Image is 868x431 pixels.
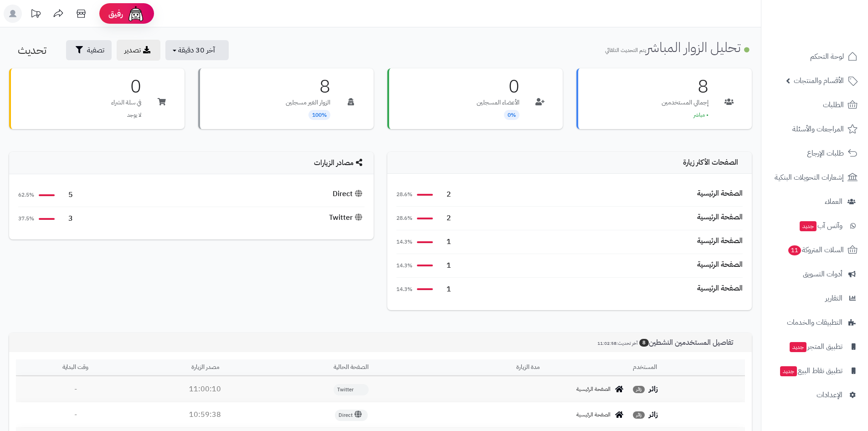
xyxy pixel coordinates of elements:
span: إشعارات التحويلات البنكية [775,171,844,184]
span: طلبات الإرجاع [807,147,844,160]
span: 11:02:58 [597,340,616,347]
span: تطبيق نقاط البيع [779,364,842,377]
span: 28.6% [396,191,412,198]
h3: 0 [111,78,141,96]
span: 3 [59,213,73,224]
div: الصفحة الرئيسية [697,260,743,270]
td: 11:00:10 [135,377,275,402]
span: - [74,409,77,420]
h3: تفاصيل المستخدمين النشطين [591,338,745,347]
button: تصفية [66,40,112,60]
a: تطبيق المتجرجديد [767,336,863,358]
a: تحديثات المنصة [24,5,47,25]
span: آخر 30 دقيقة [178,45,215,56]
a: الطلبات [767,94,863,116]
button: آخر 30 دقيقة [165,40,229,60]
th: وقت البداية [16,359,135,376]
span: Twitter [334,384,369,395]
a: تطبيق نقاط البيعجديد [767,360,863,382]
a: التقارير [767,287,863,309]
p: في سلة الشراء [111,98,141,107]
span: أدوات التسويق [803,268,842,280]
td: 10:59:38 [135,402,275,427]
span: لوحة التحكم [810,50,844,63]
a: المراجعات والأسئلة [767,118,863,140]
h4: مصادر الزيارات [18,159,365,167]
strong: زائر [649,384,658,395]
strong: زائر [649,409,658,420]
span: وآتس آب [799,219,842,232]
span: - [74,384,77,395]
span: 28.6% [396,214,412,222]
span: التقارير [825,292,842,305]
span: الصفحة الرئيسية [576,411,611,419]
span: 14.3% [396,238,412,246]
span: التطبيقات والخدمات [787,316,842,329]
img: ai-face.png [127,5,145,23]
span: 2 [437,189,451,200]
span: 8 [639,339,649,347]
span: السلات المتروكة [787,244,844,256]
span: الأقسام والمنتجات [794,74,844,87]
span: رفيق [108,8,123,19]
span: 1 [437,260,451,271]
span: العملاء [825,195,842,208]
th: المستخدم [629,359,745,376]
a: أدوات التسويق [767,263,863,285]
div: الصفحة الرئيسية [697,283,743,294]
h3: 8 [286,78,330,96]
div: Direct [333,189,365,199]
span: تحديث [18,42,46,58]
a: طلبات الإرجاع [767,142,863,164]
th: الصفحة الحالية [275,359,427,376]
span: • مباشر [693,111,709,119]
span: 0% [504,110,519,120]
small: آخر تحديث: [597,340,637,347]
span: زائر [633,411,645,419]
h3: 8 [662,78,709,96]
span: الصفحة الرئيسية [576,385,611,393]
span: 1 [437,284,451,295]
a: السلات المتروكة11 [767,239,863,261]
div: الصفحة الرئيسية [697,188,743,199]
a: لوحة التحكم [767,46,863,68]
span: زائر [633,386,645,393]
th: مدة الزيارة [427,359,629,376]
div: Twitter [329,213,365,223]
span: 14.3% [396,286,412,293]
span: جديد [800,221,817,231]
h1: تحليل الزوار المباشر [605,40,752,55]
a: الإعدادات [767,384,863,406]
h3: 0 [477,78,519,96]
a: العملاء [767,191,863,213]
span: الطلبات [823,99,844,111]
small: يتم التحديث التلقائي [605,46,646,54]
span: 14.3% [396,262,412,270]
span: جديد [790,342,806,352]
p: إجمالي المستخدمين [662,98,709,107]
a: التطبيقات والخدمات [767,312,863,333]
p: الأعضاء المسجلين [477,98,519,107]
span: 37.5% [18,215,34,223]
a: تصدير [117,40,160,61]
span: تطبيق المتجر [789,340,842,353]
div: الصفحة الرئيسية [697,236,743,246]
h4: الصفحات الأكثر زيارة [396,159,743,167]
a: وآتس آبجديد [767,215,863,237]
span: تصفية [87,45,104,56]
span: 11 [788,245,801,255]
button: تحديث [10,40,61,60]
th: مصدر الزيارة [135,359,275,376]
span: 62.5% [18,191,34,199]
span: المراجعات والأسئلة [792,123,844,135]
span: جديد [780,366,797,376]
span: Direct [335,410,368,421]
p: الزوار الغير مسجلين [286,98,330,107]
a: إشعارات التحويلات البنكية [767,166,863,188]
span: 1 [437,237,451,247]
span: 5 [59,190,73,200]
span: الإعدادات [817,389,842,401]
div: الصفحة الرئيسية [697,212,743,223]
span: 100% [308,110,330,120]
span: 2 [437,213,451,223]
